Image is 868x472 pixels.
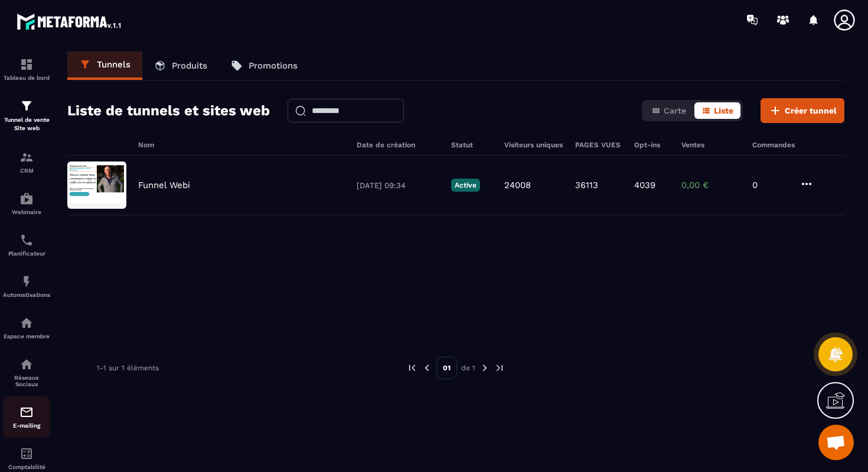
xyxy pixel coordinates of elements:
p: [DATE] 09:34 [357,181,439,190]
h6: Opt-ins [634,141,670,149]
h6: PAGES VUES [575,141,622,149]
a: automationsautomationsWebinaire [3,183,50,224]
button: Créer tunnel [761,98,844,123]
img: email [19,405,34,419]
div: v 4.0.25 [33,19,58,28]
p: CRM [3,167,50,174]
p: Funnel Webi [138,180,190,190]
img: automations [19,192,34,206]
p: 24008 [504,180,531,190]
img: formation [19,150,34,164]
h6: Visiteurs uniques [504,141,563,149]
a: Promotions [219,51,309,80]
p: Tunnel de vente Site web [3,116,50,132]
h6: Ventes [681,141,740,149]
h6: Nom [138,141,345,149]
p: Tunnels [97,59,130,70]
img: scheduler [19,233,34,247]
img: formation [19,57,34,72]
div: Domaine [61,70,91,77]
img: automations [19,274,34,289]
a: formationformationCRM [3,141,50,183]
div: Mots-clés [147,70,181,77]
img: prev [407,363,417,373]
p: Espace membre [3,333,50,340]
p: 1-1 sur 1 éléments [97,364,159,372]
p: 4039 [634,180,655,190]
p: Comptabilité [3,464,50,470]
p: Webinaire [3,209,50,215]
img: automations [19,316,34,330]
h6: Commandes [752,141,795,149]
img: social-network [19,357,34,371]
img: prev [422,363,432,373]
img: formation [19,99,34,113]
a: emailemailE-mailing [3,396,50,438]
span: Carte [664,106,686,115]
h2: Liste de tunnels et sites web [67,99,270,122]
img: website_grey.svg [19,31,28,40]
p: Active [451,179,480,192]
a: formationformationTableau de bord [3,49,50,90]
a: social-networksocial-networkRéseaux Sociaux [3,348,50,396]
a: schedulerschedulerPlanificateur [3,224,50,266]
button: Liste [694,102,740,119]
img: logo_orange.svg [19,19,28,28]
img: image [67,161,126,209]
a: automationsautomationsEspace membre [3,307,50,348]
span: Liste [714,106,733,115]
button: Carte [644,102,693,119]
p: Automatisations [3,292,50,298]
img: tab_keywords_by_traffic_grey.svg [134,69,143,78]
img: next [479,363,490,373]
a: automationsautomationsAutomatisations [3,266,50,307]
a: formationformationTunnel de vente Site web [3,90,50,141]
p: 01 [436,357,457,379]
img: logo [17,11,123,32]
h6: Statut [451,141,492,149]
div: Domaine: [DOMAIN_NAME] [31,31,133,40]
p: Planificateur [3,250,50,257]
img: accountant [19,447,34,461]
p: 0 [752,180,788,190]
p: Produits [172,60,207,71]
p: de 1 [461,363,475,373]
p: E-mailing [3,422,50,429]
a: Produits [142,51,219,80]
img: next [494,363,505,373]
a: Tunnels [67,51,142,80]
p: Promotions [249,60,298,71]
p: 36113 [575,180,598,190]
p: Tableau de bord [3,75,50,81]
p: 0,00 € [681,180,740,190]
span: Créer tunnel [785,105,837,117]
img: tab_domain_overview_orange.svg [48,69,57,78]
div: Ouvrir le chat [818,425,854,460]
p: Réseaux Sociaux [3,374,50,387]
h6: Date de création [357,141,439,149]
